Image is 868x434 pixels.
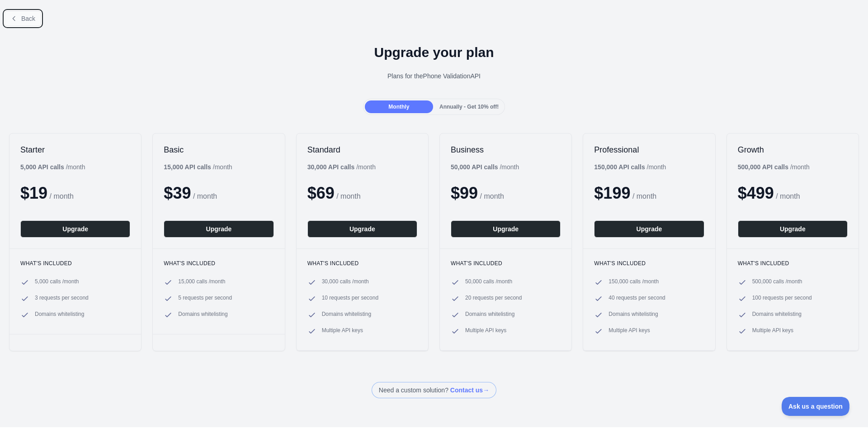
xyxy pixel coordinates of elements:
b: 50,000 API calls [451,163,498,171]
span: $ 199 [594,184,630,202]
span: $ 99 [451,184,478,202]
iframe: Toggle Customer Support [782,397,850,416]
b: 30,000 API calls [307,163,355,171]
div: / month [451,162,519,172]
h2: Business [451,144,561,155]
div: / month [594,162,666,172]
h2: Standard [307,144,417,155]
b: 150,000 API calls [594,163,645,171]
div: / month [307,162,376,172]
h2: Professional [594,144,704,155]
